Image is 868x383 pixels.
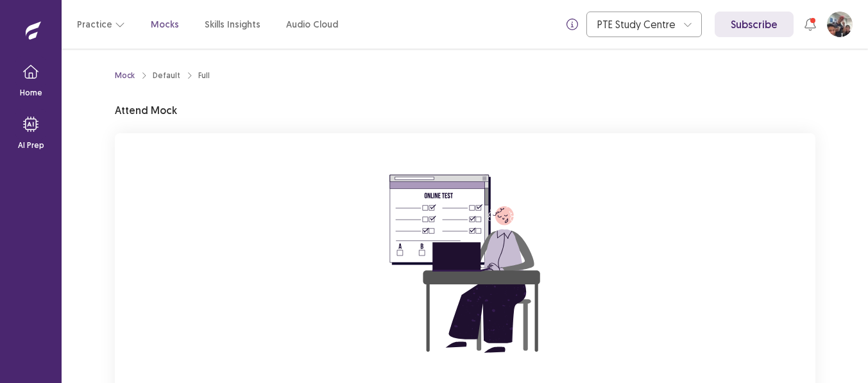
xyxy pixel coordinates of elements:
[115,70,135,81] a: Mock
[827,12,853,37] button: User Profile Image
[561,13,584,36] button: info
[77,13,125,36] button: Practice
[18,140,44,151] p: AI Prep
[205,18,260,31] a: Skills Insights
[115,70,210,81] nav: breadcrumb
[350,149,581,379] img: attend-mock
[115,102,177,118] p: Attend Mock
[286,18,338,31] a: Audio Cloud
[597,12,677,37] div: PTE Study Centre
[153,70,180,81] div: Default
[151,18,179,31] a: Mocks
[20,87,42,99] p: Home
[715,12,794,37] a: Subscribe
[198,70,210,81] div: Full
